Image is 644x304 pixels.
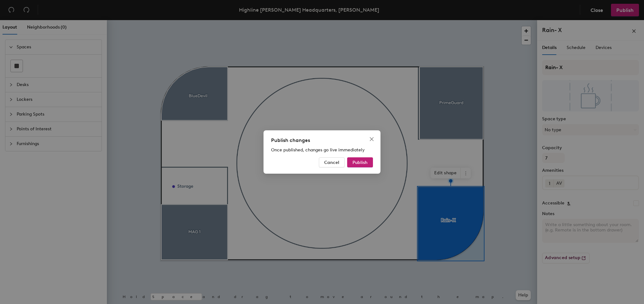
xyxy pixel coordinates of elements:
[324,160,339,165] span: Cancel
[271,147,365,153] span: Once published, changes go live immediately
[367,137,377,142] span: Close
[319,157,345,167] button: Cancel
[369,137,374,142] span: close
[347,157,373,167] button: Publish
[271,137,373,144] div: Publish changes
[367,134,377,144] button: Close
[353,160,368,165] span: Publish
